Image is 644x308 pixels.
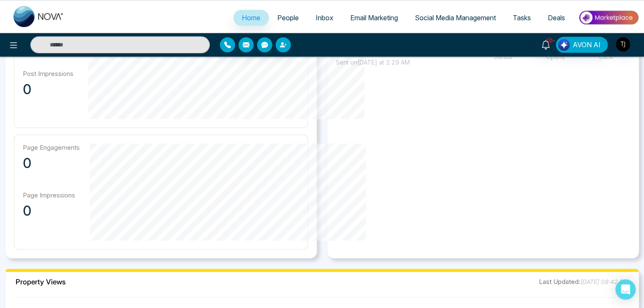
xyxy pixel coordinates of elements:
[513,14,531,22] span: Tasks
[23,70,78,78] p: Post Impressions
[23,81,78,98] p: 0
[23,143,80,151] p: Page Engagements
[539,10,574,26] a: Deals
[578,8,639,27] img: Market-place.gif
[556,37,608,53] button: AVON AI
[546,37,553,44] span: 10+
[536,37,556,51] a: 10+
[415,14,496,22] span: Social Media Management
[548,14,565,22] span: Deals
[307,10,342,26] a: Inbox
[23,155,80,172] p: 0
[342,10,406,26] a: Email Marketing
[615,279,636,300] div: Open Intercom Messenger
[242,14,260,22] span: Home
[573,40,601,50] span: AVON AI
[23,203,80,219] p: 0
[546,53,565,61] span: Opens
[269,10,307,26] a: People
[558,39,570,51] img: Lead Flow
[23,191,80,199] p: Page Impressions
[336,59,410,66] span: Sent on [DATE] at 2:29 AM
[494,53,512,61] span: Sends
[580,278,628,285] span: [DATE] 08:42 PM
[350,14,398,22] span: Email Marketing
[277,14,299,22] span: People
[233,10,269,26] a: Home
[316,14,333,22] span: Inbox
[539,278,580,286] span: Last Updated:
[504,10,539,26] a: Tasks
[599,53,613,61] span: Click
[616,37,630,51] img: User Avatar
[14,6,64,27] img: Nova CRM Logo
[16,278,66,286] h2: Property Views
[406,10,504,26] a: Social Media Management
